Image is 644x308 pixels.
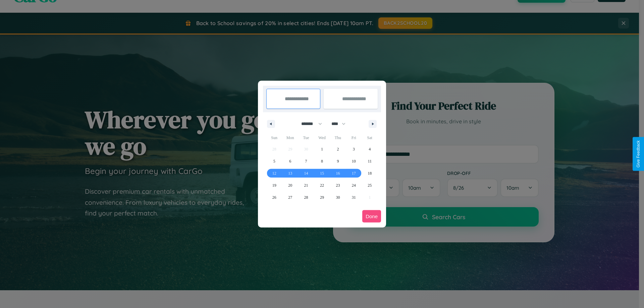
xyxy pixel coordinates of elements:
button: 4 [362,143,378,155]
span: 22 [320,179,324,191]
button: 23 [330,179,346,191]
span: 31 [352,191,356,203]
span: 9 [337,155,339,167]
span: Fri [346,132,362,143]
span: 25 [368,179,372,191]
span: 29 [320,191,324,203]
button: 31 [346,191,362,203]
span: 8 [321,155,323,167]
button: 30 [330,191,346,203]
span: 24 [352,179,356,191]
button: 7 [298,155,314,167]
span: Tue [298,132,314,143]
span: Thu [330,132,346,143]
span: 19 [272,179,276,191]
span: 1 [321,143,323,155]
span: 21 [304,179,308,191]
button: 5 [266,155,282,167]
span: Sat [362,132,378,143]
span: 11 [368,155,372,167]
button: 14 [298,167,314,179]
span: 14 [304,167,308,179]
div: Give Feedback [636,140,641,168]
button: 27 [282,191,298,203]
span: 28 [304,191,308,203]
button: 8 [314,155,330,167]
span: 27 [288,191,292,203]
span: 15 [320,167,324,179]
button: 19 [266,179,282,191]
button: 21 [298,179,314,191]
span: 16 [336,167,340,179]
span: 5 [273,155,275,167]
span: 30 [336,191,340,203]
span: 18 [368,167,372,179]
button: 26 [266,191,282,203]
button: 25 [362,179,378,191]
span: 10 [352,155,356,167]
span: 6 [289,155,291,167]
span: Mon [282,132,298,143]
span: 26 [272,191,276,203]
span: 4 [369,143,371,155]
button: 24 [346,179,362,191]
button: 11 [362,155,378,167]
button: 15 [314,167,330,179]
button: 20 [282,179,298,191]
span: 12 [272,167,276,179]
button: 22 [314,179,330,191]
span: 17 [352,167,356,179]
button: 16 [330,167,346,179]
span: 3 [353,143,355,155]
button: 29 [314,191,330,203]
button: 17 [346,167,362,179]
button: 9 [330,155,346,167]
button: 1 [314,143,330,155]
span: 13 [288,167,292,179]
button: 3 [346,143,362,155]
span: 20 [288,179,292,191]
button: 2 [330,143,346,155]
span: Sun [266,132,282,143]
button: 28 [298,191,314,203]
button: 6 [282,155,298,167]
span: Wed [314,132,330,143]
button: 10 [346,155,362,167]
button: 12 [266,167,282,179]
button: 13 [282,167,298,179]
span: 2 [337,143,339,155]
span: 7 [305,155,307,167]
span: 23 [336,179,340,191]
button: Done [362,210,381,223]
button: 18 [362,167,378,179]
